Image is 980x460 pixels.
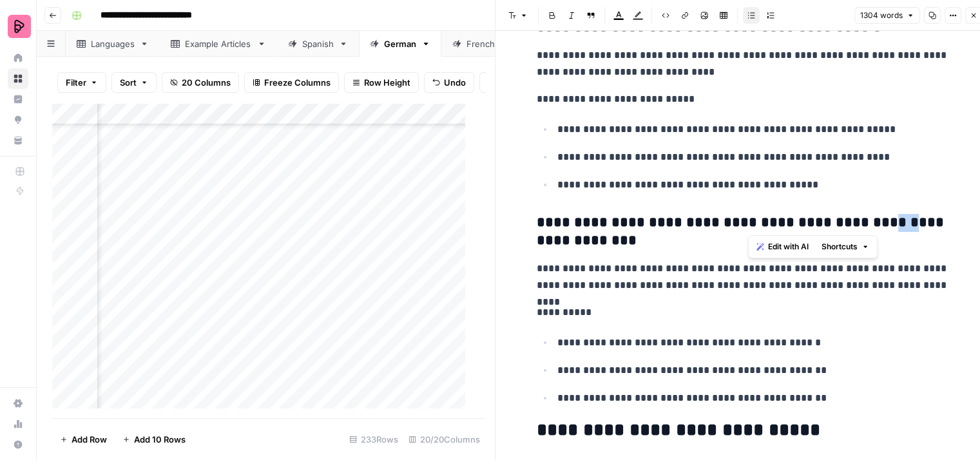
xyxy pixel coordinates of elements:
[277,31,359,57] a: Spanish
[120,76,137,89] span: Sort
[8,130,28,151] a: Your Data
[182,76,231,89] span: 20 Columns
[52,429,115,450] button: Add Row
[111,72,157,93] button: Sort
[441,31,521,57] a: French
[364,76,410,89] span: Row Height
[302,37,334,50] div: Spanish
[134,433,186,446] span: Add 10 Rows
[66,76,86,89] span: Filter
[8,434,28,455] button: Help + Support
[8,414,28,434] a: Usage
[751,238,814,255] button: Edit with AI
[8,110,28,130] a: Opportunities
[72,433,107,446] span: Add Row
[344,429,403,450] div: 233 Rows
[185,37,252,50] div: Example Articles
[91,37,135,50] div: Languages
[57,72,106,93] button: Filter
[384,37,416,50] div: German
[244,72,339,93] button: Freeze Columns
[8,10,28,43] button: Workspace: Preply
[8,15,31,38] img: Preply Logo
[860,10,903,21] span: 1304 words
[444,76,466,89] span: Undo
[8,89,28,110] a: Insights
[344,72,419,93] button: Row Height
[162,72,239,93] button: 20 Columns
[8,48,28,68] a: Home
[816,238,874,255] button: Shortcuts
[854,7,920,24] button: 1304 words
[8,68,28,89] a: Browse
[424,72,474,93] button: Undo
[403,429,485,450] div: 20/20 Columns
[115,429,193,450] button: Add 10 Rows
[821,241,858,253] span: Shortcuts
[359,31,441,57] a: German
[264,76,331,89] span: Freeze Columns
[66,31,160,57] a: Languages
[8,393,28,414] a: Settings
[160,31,277,57] a: Example Articles
[466,37,495,50] div: French
[768,241,809,253] span: Edit with AI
